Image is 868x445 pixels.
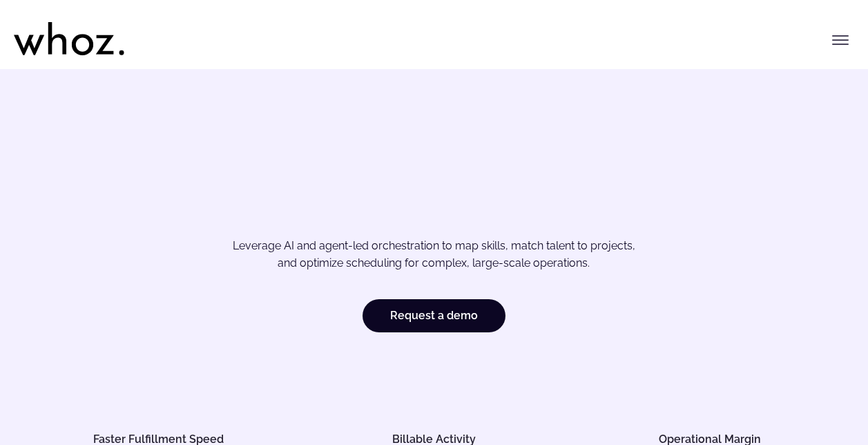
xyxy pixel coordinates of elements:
h5: Operational Margin [592,434,827,445]
h5: Billable Activity [316,434,552,445]
h5: Faster Fulfillment Speed [41,434,276,445]
p: Leverage AI and agent-led orchestration to map skills, match talent to projects, and optimize sch... [68,237,800,272]
a: Request a demo [363,299,505,332]
button: Toggle menu [827,26,854,54]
